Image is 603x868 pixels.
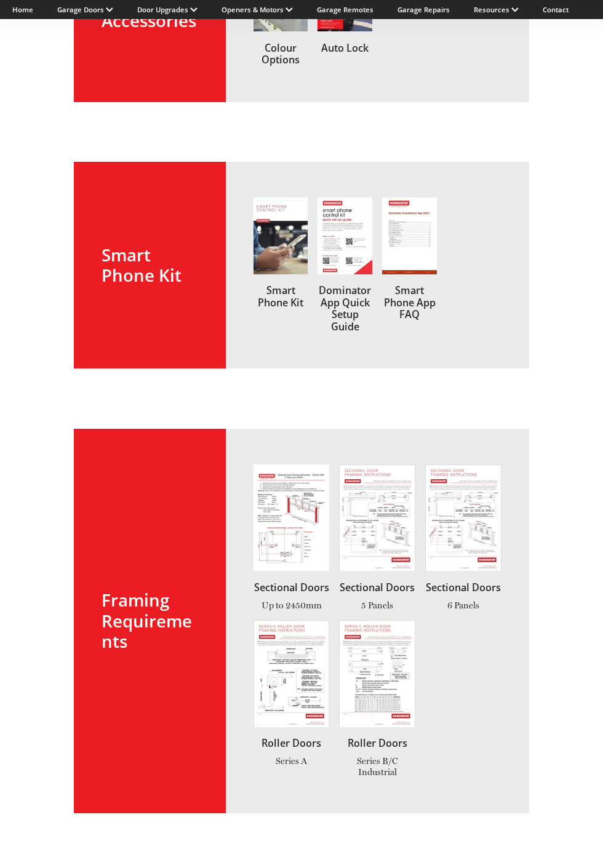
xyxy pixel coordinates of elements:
[102,245,198,285] h2: Smart Phone Kit
[102,590,198,651] h2: Framing Requirements
[137,5,198,14] a: Door Upgrades
[543,5,569,14] a: Contact
[474,5,519,14] a: Resources
[12,5,33,14] a: Home
[397,5,450,14] a: Garage Repairs
[222,5,293,14] a: Openers & Motors
[317,5,373,14] a: Garage Remotes
[57,5,113,14] a: Garage Doors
